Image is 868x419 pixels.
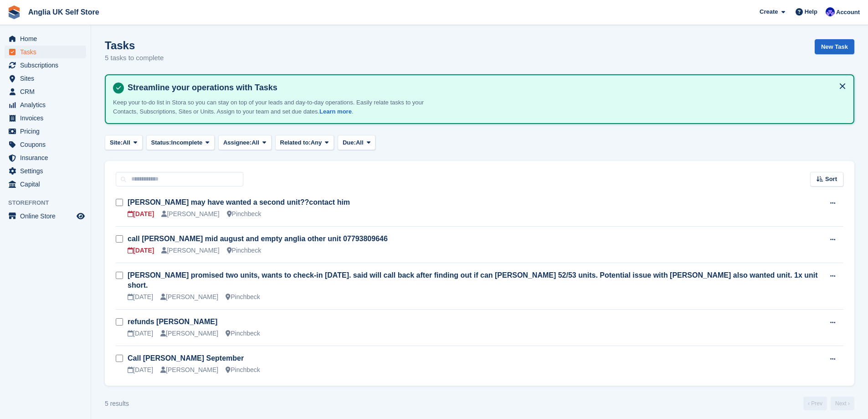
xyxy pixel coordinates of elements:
[20,98,75,111] span: Analytics
[311,138,322,147] span: Any
[826,7,835,16] img: Lewis Scotney
[128,246,154,255] div: [DATE]
[226,329,260,338] div: Pinchbeck
[124,83,846,93] h4: Streamline your operations with Tasks
[160,292,218,302] div: [PERSON_NAME]
[5,85,86,98] a: menu
[280,138,311,147] span: Related to:
[128,198,350,206] a: [PERSON_NAME] may have wanted a second unit??contact him
[146,135,215,150] button: Status: Incomplete
[825,175,837,184] span: Sort
[128,235,388,243] a: call [PERSON_NAME] mid august and empty anglia other unit 07793809646
[5,138,86,151] a: menu
[128,365,153,375] div: [DATE]
[5,72,86,85] a: menu
[161,246,219,255] div: [PERSON_NAME]
[110,138,123,147] span: Site:
[20,210,75,222] span: Online Store
[20,46,75,58] span: Tasks
[20,72,75,85] span: Sites
[218,135,272,150] button: Assignee: All
[128,318,217,326] a: refunds [PERSON_NAME]
[5,178,86,191] a: menu
[20,85,75,98] span: CRM
[128,292,153,302] div: [DATE]
[20,165,75,177] span: Settings
[161,209,219,219] div: [PERSON_NAME]
[20,32,75,45] span: Home
[836,8,860,17] span: Account
[5,210,86,222] a: menu
[760,7,778,16] span: Create
[227,246,262,255] div: Pinchbeck
[5,165,86,177] a: menu
[805,7,817,16] span: Help
[105,53,164,63] p: 5 tasks to complete
[151,138,171,147] span: Status:
[815,39,854,54] a: New Task
[128,209,154,219] div: [DATE]
[20,59,75,72] span: Subscriptions
[160,365,218,375] div: [PERSON_NAME]
[5,151,86,164] a: menu
[105,135,143,150] button: Site: All
[160,329,218,338] div: [PERSON_NAME]
[8,198,91,207] span: Storefront
[831,397,854,410] a: Next
[5,32,86,45] a: menu
[343,138,356,147] span: Due:
[113,98,432,116] p: Keep your to-do list in Stora so you can stay on top of your leads and day-to-day operations. Eas...
[227,209,262,219] div: Pinchbeck
[275,135,334,150] button: Related to: Any
[5,112,86,124] a: menu
[25,5,103,20] a: Anglia UK Self Store
[105,399,129,409] div: 5 results
[252,138,259,147] span: All
[105,39,164,52] h1: Tasks
[123,138,130,147] span: All
[801,397,856,410] nav: Page
[5,59,86,72] a: menu
[75,211,86,222] a: Preview store
[226,365,260,375] div: Pinchbeck
[128,271,818,289] a: [PERSON_NAME] promised two units, wants to check-in [DATE]. said will call back after finding out...
[356,138,364,147] span: All
[226,292,260,302] div: Pinchbeck
[338,135,375,150] button: Due: All
[20,151,75,164] span: Insurance
[223,138,252,147] span: Assignee:
[20,125,75,138] span: Pricing
[803,397,827,410] a: Previous
[171,138,203,147] span: Incomplete
[128,329,153,338] div: [DATE]
[5,46,86,58] a: menu
[319,108,352,115] a: Learn more
[20,112,75,124] span: Invoices
[7,5,21,19] img: stora-icon-8386f47178a22dfd0bd8f6a31ec36ba5ce8667c1dd55bd0f319d3a0aa187defe.svg
[5,125,86,138] a: menu
[5,98,86,111] a: menu
[128,354,244,362] a: Call [PERSON_NAME] September
[20,138,75,151] span: Coupons
[20,178,75,191] span: Capital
